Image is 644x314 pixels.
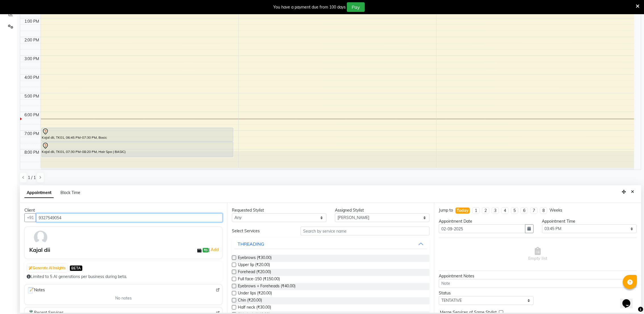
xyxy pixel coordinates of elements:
[439,224,525,233] input: yyyy-mm-dd
[238,276,280,283] span: Full face-150 (₹150.00)
[542,218,637,224] div: Appointment Time
[335,207,429,213] div: Assigned Stylist
[501,207,509,214] li: 4
[482,207,489,214] li: 2
[210,246,220,253] a: Add
[238,283,295,290] span: Eyebrows + Foreheads (₹40.00)
[29,246,50,254] div: Kajal dii
[301,227,429,235] input: Search by service name
[42,128,233,141] div: Kajal dii, TK01, 06:45 PM-07:30 PM, Basic
[234,239,427,249] button: THREADING
[24,131,41,137] div: 7:00 PM
[42,142,233,157] div: Kajal dii, TK01, 07:30 PM-08:20 PM, Hair Spa ( BASIC)
[203,248,209,252] span: ₹0
[238,255,272,262] span: Eyebrows (₹30.00)
[521,207,528,214] li: 6
[24,93,41,99] div: 5:00 PM
[24,56,41,62] div: 3:00 PM
[492,207,499,214] li: 3
[238,262,270,269] span: Upper lip (₹20.00)
[28,175,36,181] span: 1 / 1
[273,4,346,10] div: You have a payment due from 100 days
[60,190,80,195] span: Block Time
[530,207,538,214] li: 7
[24,75,41,81] div: 4:00 PM
[238,241,264,247] div: THREADING
[27,264,67,272] button: Generate AI Insights
[27,287,45,294] span: Notes
[439,290,533,296] div: Status
[24,188,54,198] span: Appointment
[620,291,638,308] iframe: chat widget
[115,295,132,301] span: No notes
[238,304,271,311] span: Half neck (₹30.00)
[238,269,271,276] span: Forehead (₹20.00)
[439,207,453,213] div: Jump to
[238,297,262,304] span: Chin (₹20.00)
[511,207,518,214] li: 5
[27,274,220,280] div: Limited to 5 AI generations per business during beta.
[24,213,36,222] button: +91
[32,229,49,246] img: avatar
[628,187,637,196] button: Close
[232,207,326,213] div: Requested Stylist
[228,228,296,234] div: Select Services
[549,207,562,213] div: Weeks
[439,273,637,279] div: Appointment Notes
[24,112,41,118] div: 6:00 PM
[24,37,41,43] div: 2:00 PM
[24,149,41,155] div: 8:00 PM
[439,218,533,224] div: Appointment Date
[457,208,469,214] div: Today
[347,2,365,12] button: Pay
[209,246,220,253] span: |
[238,290,272,297] span: Under lips (₹20.00)
[24,207,223,213] div: Client
[70,265,82,271] span: BETA
[472,207,480,214] li: 1
[24,18,41,24] div: 1:00 PM
[528,247,547,262] span: Empty list
[36,213,223,222] input: Search by Name/Mobile/Email/Code
[540,207,547,214] li: 8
